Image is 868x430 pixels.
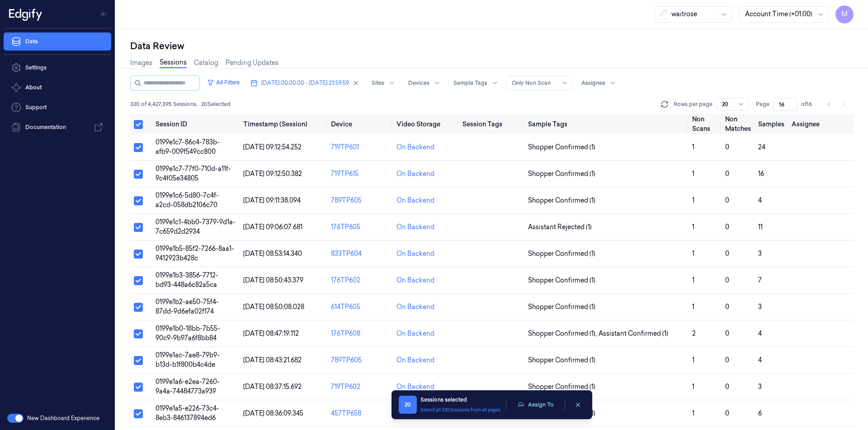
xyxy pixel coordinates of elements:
span: 3 [758,383,762,391]
span: of 16 [801,100,816,108]
span: Shopper Confirmed (1) [528,143,595,152]
a: Settings [4,59,111,77]
span: Shopper Confirmed (1) [528,356,595,365]
div: On Backend [396,249,434,259]
div: On Backend [396,329,434,338]
span: 0 [725,383,729,391]
span: M [835,5,854,23]
span: Assistant Rejected (1) [528,222,592,232]
button: Select row [134,303,143,312]
span: 0199e1b3-3856-7712-bd93-448a6c82a5ca [156,271,218,289]
span: 20 Selected [201,100,231,108]
span: 2 [692,329,696,338]
span: [DATE] 08:37:15.692 [243,383,302,391]
div: On Backend [396,382,434,392]
span: 1 [692,303,694,311]
span: 0 [725,276,729,284]
th: Timestamp (Session) [240,114,327,134]
button: Select row [134,170,143,179]
div: On Backend [396,302,434,312]
span: [DATE] 09:11:38.094 [243,196,301,204]
span: 1 [692,223,694,231]
span: 20 [399,396,417,414]
span: 1 [692,196,694,204]
span: [DATE] 08:47:19.112 [243,329,299,338]
div: 176TP605 [331,222,389,232]
button: Select row [134,383,143,392]
span: 4 [758,329,762,338]
div: On Backend [396,196,434,205]
span: 0199e1a6-e2ea-7260-9a4a-74484773a939 [156,378,220,395]
div: On Backend [396,143,434,152]
span: [DATE] 08:50:08.028 [243,303,304,311]
button: Select row [134,250,143,259]
th: Non Matches [722,114,755,134]
a: Data [4,32,111,51]
button: Select row [134,356,143,365]
span: 0 [725,170,729,178]
div: Sessions selected [420,396,500,404]
span: [DATE] 00:00:00 - [DATE] 23:59:59 [261,79,349,87]
span: 0 [725,250,729,258]
div: 833TP604 [331,249,389,259]
span: Shopper Confirmed (1) [528,169,595,179]
th: Device [327,114,393,134]
th: Sample Tags [524,114,689,134]
span: 4 [758,356,762,364]
span: 0199e1b2-ae50-75f4-87dd-9d6efa02f174 [156,298,219,315]
button: Select row [134,329,143,338]
button: Assign To [512,398,559,412]
span: 0199e1c7-86c4-783b-afb9-009f549cc800 [156,138,220,156]
span: [DATE] 08:50:43.379 [243,276,303,284]
button: Select row [134,276,143,285]
span: [DATE] 09:06:07.681 [243,223,302,231]
span: 1 [692,383,694,391]
span: 0199e1ac-7ae8-79b9-b13d-b1f800b4c4de [156,351,220,369]
a: Sessions [160,58,187,68]
span: [DATE] 09:12:50.382 [243,170,302,178]
div: On Backend [396,356,434,365]
span: 0199e1a5-e226-73c4-8eb3-846137894ed6 [156,404,219,422]
span: 1 [692,356,694,364]
button: Toggle Navigation [97,7,111,21]
span: 0199e1b0-18bb-7b55-90c9-9b97a6f8bb84 [156,324,220,342]
span: Shopper Confirmed (1) [528,276,595,285]
button: Select all [134,120,143,129]
button: Select row [134,223,143,232]
div: 789TP605 [331,196,389,205]
span: 0 [725,223,729,231]
span: [DATE] 08:43:21.682 [243,356,302,364]
span: 1 [692,409,694,417]
th: Session ID [152,114,240,134]
span: 1 [692,276,694,284]
span: 0 [725,329,729,338]
button: Select row [134,143,143,152]
span: 0199e1c6-5d80-7c4f-a2cd-058db2106c70 [156,191,219,209]
span: 4 [758,196,762,204]
span: 0 [725,143,729,151]
span: 1 [692,170,694,178]
div: 176TP602 [331,276,389,285]
span: 3 [758,303,762,311]
div: On Backend [396,169,434,179]
span: 7 [758,276,762,284]
a: Pending Updates [226,58,278,68]
th: Non Scans [689,114,722,134]
span: 0199e1b5-85f2-7266-8aa1-9412923b428c [156,245,234,262]
div: Data Review [130,40,854,52]
a: Support [4,98,111,116]
span: 0 [725,409,729,417]
button: Select all 320 Sessions from all pages [420,407,500,413]
span: 1 [692,143,694,151]
span: 16 [758,170,764,178]
div: 719TP602 [331,382,389,392]
a: Images [130,58,152,68]
span: 0 [725,303,729,311]
button: Select row [134,196,143,205]
span: Shopper Confirmed (1) [528,382,595,392]
div: 719TP601 [331,143,389,152]
button: clearSelection [571,398,585,412]
span: Shopper Confirmed (1) , [528,329,599,338]
button: About [4,79,111,97]
span: [DATE] 09:12:54.252 [243,143,302,151]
